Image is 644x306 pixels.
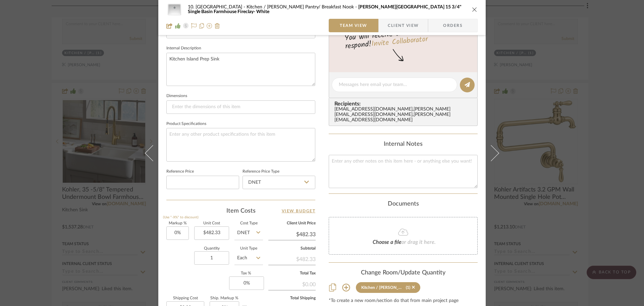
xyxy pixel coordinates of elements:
[234,247,263,250] label: Unit Type
[194,222,229,225] label: Unit Cost
[329,201,478,208] div: Documents
[371,34,428,50] a: Invite Collaborator
[329,298,478,304] div: *To create a new room/section do that from main project page
[166,3,182,16] img: 0f58f4be-44ca-4169-8381-7a4417bf85eb_48x40.jpg
[243,170,279,173] label: Reference Price Type
[210,297,239,300] label: Ship. Markup %
[373,239,401,245] span: Choose a file
[340,19,367,32] span: Team View
[194,247,229,250] label: Quantity
[166,297,204,300] label: Shipping Cost
[166,122,206,126] label: Product Specifications
[166,94,187,98] label: Dimensions
[268,272,316,275] label: Total Tax
[268,253,316,265] div: $482.33
[406,285,410,290] div: (1)
[166,100,315,114] input: Enter the dimensions of this item
[229,272,263,275] label: Tax %
[388,19,419,32] span: Client View
[329,141,478,148] div: Internal Notes
[401,239,436,245] span: or drag it here.
[166,222,189,225] label: Markup %
[247,5,358,9] span: Kitchen / [PERSON_NAME] Pantry/ Breakfast Nook
[268,278,316,290] div: $0.00
[234,222,263,225] label: Cost Type
[361,285,404,290] div: Kitchen / [PERSON_NAME] Pantry/ Breakfast Nook
[215,23,220,29] img: Remove from project
[329,269,478,277] div: Change Room/Update Quantity
[282,207,316,215] a: View Budget
[472,6,478,12] button: close
[268,222,316,225] label: Client Unit Price
[166,47,201,50] label: Internal Description
[166,207,315,215] div: Item Costs
[334,101,475,107] span: Recipients:
[334,107,475,123] div: [EMAIL_ADDRESS][DOMAIN_NAME] , [PERSON_NAME][EMAIL_ADDRESS][DOMAIN_NAME] , [PERSON_NAME][EMAIL_AD...
[188,5,247,9] span: 10. [GEOGRAPHIC_DATA]
[268,297,316,300] label: Total Shipping
[436,19,470,32] span: Orders
[166,170,194,173] label: Reference Price
[188,5,462,14] span: [PERSON_NAME][GEOGRAPHIC_DATA] 15 3/4" Single Basin Farmhouse Fireclay- White
[268,247,316,250] label: Subtotal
